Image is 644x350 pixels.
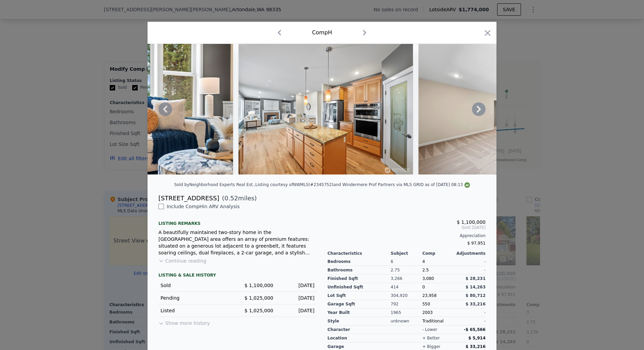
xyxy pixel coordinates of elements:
div: Unfinished Sqft [327,283,391,291]
div: [DATE] [279,282,315,289]
span: Sold [DATE] [327,225,486,230]
div: Traditional [422,317,454,326]
span: $ 80,712 [465,293,486,298]
span: ( miles) [219,194,257,203]
div: Finished Sqft [327,274,391,283]
div: Listed [160,307,232,314]
span: 3,080 [422,276,434,281]
button: Continue reading [158,257,206,264]
div: Sold [160,282,232,289]
div: Subject [391,251,423,256]
span: 0 [422,285,425,289]
div: 3,266 [391,274,423,283]
span: $ 1,100,000 [457,219,486,225]
div: 2003 [422,309,454,317]
div: A beautifully maintained two-story home in the [GEOGRAPHIC_DATA] area offers an array of premium ... [158,229,317,256]
span: $ 33,216 [465,344,486,349]
div: Comp [422,251,454,256]
div: Lot Sqft [327,291,391,300]
div: + better [422,335,440,341]
button: Show more history [158,317,210,327]
div: Sold by Neighborhood Experts Real Est. . [174,182,255,187]
div: Style [327,317,391,326]
img: Property Img [239,44,413,174]
div: [DATE] [279,307,315,314]
span: 550 [422,302,430,306]
div: - lower [422,327,437,332]
div: Bathrooms [327,266,391,274]
div: LISTING & SALE HISTORY [158,272,317,279]
div: Pending [160,295,232,301]
span: $ 14,263 [465,285,486,289]
span: -$ 65,566 [464,327,486,332]
img: NWMLS Logo [464,182,470,188]
div: Bedrooms [327,257,391,266]
div: 6 [391,257,423,266]
div: Comp H [312,29,332,37]
div: 2.75 [391,266,423,274]
div: - [454,257,486,266]
div: [DATE] [279,295,315,301]
span: $ 33,216 [465,302,486,306]
div: 792 [391,300,423,309]
div: Year Built [327,309,391,317]
span: 4 [422,259,425,264]
span: $ 28,231 [465,276,486,281]
div: 414 [391,283,423,291]
div: - [454,317,486,326]
span: $ 1,025,000 [244,308,273,313]
img: Property Img [418,44,593,174]
span: $ 97,951 [467,241,486,246]
span: $ 1,025,000 [244,295,273,301]
span: 23,958 [422,293,436,298]
div: - [454,309,486,317]
div: 304,920 [391,291,423,300]
span: $ 5,914 [469,336,486,340]
div: Listing remarks [158,215,317,226]
span: 0.52 [225,195,238,202]
div: Garage Sqft [327,300,391,309]
div: character [327,326,391,334]
div: Listing courtesy of NWMLS (#2345752) and Windermere Prof Partners via MLS GRID as of [DATE] 08:13 [255,182,470,187]
span: $ 1,100,000 [244,283,273,288]
div: 2.5 [422,266,454,274]
div: - [454,266,486,274]
div: Characteristics [327,251,391,256]
div: unknown [391,317,423,326]
span: Include Comp H in ARV Analysis [164,204,242,209]
div: [STREET_ADDRESS] [158,194,219,203]
div: + bigger [422,344,440,349]
div: Adjustments [454,251,486,256]
div: 1965 [391,309,423,317]
div: Appreciation [327,233,486,238]
div: location [327,334,391,343]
